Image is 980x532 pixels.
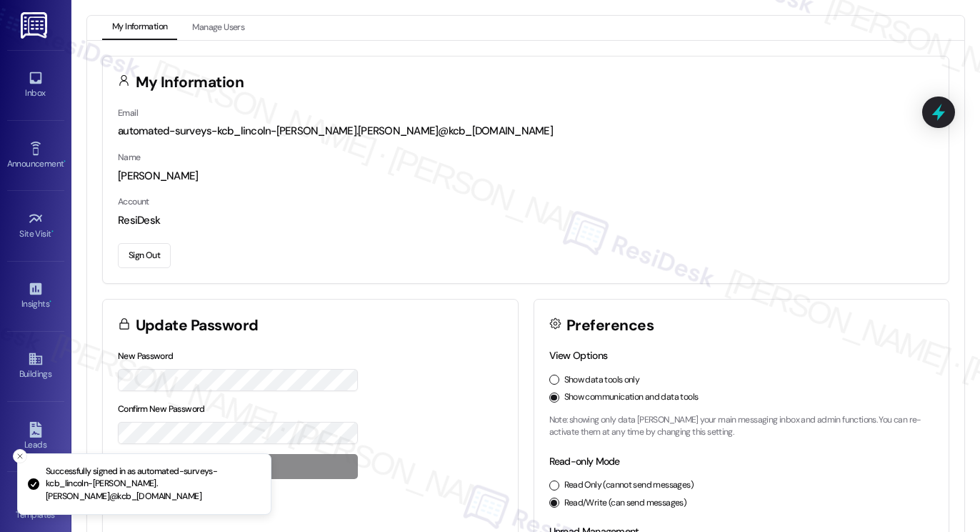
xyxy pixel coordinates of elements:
p: Successfully signed in as automated-surveys-kcb_lincoln-[PERSON_NAME].[PERSON_NAME]@kcb_[DOMAIN_N... [46,465,259,503]
a: Inbox [7,66,64,104]
a: Insights • [7,277,64,315]
h3: Update Password [136,318,259,333]
a: Site Visit • [7,207,64,245]
p: Note: showing only data [PERSON_NAME] your main messaging inbox and admin functions. You can re-a... [549,414,934,439]
button: Close toast [13,449,27,463]
label: Show communication and data tools [564,391,699,404]
a: Templates • [7,488,64,526]
h3: Preferences [566,318,654,333]
label: Read Only (cannot send messages) [564,479,694,492]
label: Read-only Mode [549,455,620,468]
span: • [49,297,51,307]
label: View Options [549,349,608,362]
div: ResiDesk [118,213,934,228]
div: [PERSON_NAME] [118,169,934,184]
span: • [51,227,54,237]
label: Account [118,196,149,207]
span: • [64,157,66,167]
label: Read/Write (can send messages) [564,497,687,510]
div: automated-surveys-kcb_lincoln-[PERSON_NAME].[PERSON_NAME]@kcb_[DOMAIN_NAME] [118,124,934,139]
img: ResiDesk Logo [21,12,50,39]
button: My Information [102,16,177,40]
button: Sign Out [118,243,171,268]
label: Email [118,107,138,119]
h3: My Information [136,75,244,90]
label: Show data tools only [564,374,640,387]
button: Manage Users [182,16,254,40]
a: Buildings [7,347,64,385]
label: Confirm New Password [118,403,205,415]
label: Name [118,152,141,163]
label: New Password [118,350,174,362]
a: Leads [7,418,64,456]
